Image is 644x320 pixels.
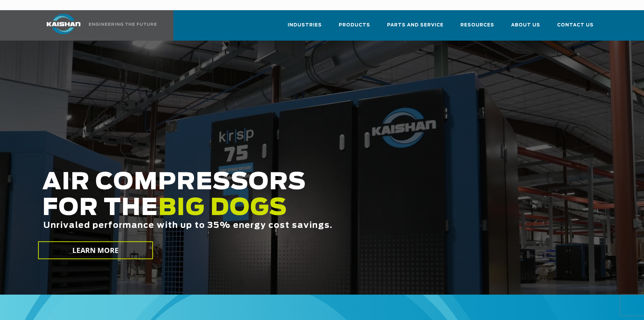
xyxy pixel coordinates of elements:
[557,16,594,39] a: Contact Us
[511,16,540,39] a: About Us
[158,197,287,220] span: BIG DOGS
[387,21,444,29] span: Parts and Service
[460,16,494,39] a: Resources
[460,21,494,29] span: Resources
[339,21,370,29] span: Products
[72,246,119,255] span: LEARN MORE
[288,16,322,39] a: Industries
[339,16,370,39] a: Products
[511,21,540,29] span: About Us
[38,241,153,259] a: LEARN MORE
[42,170,507,251] h2: AIR COMPRESSORS FOR THE
[89,23,157,26] img: Engineering the future
[557,21,594,29] span: Contact Us
[387,16,444,39] a: Parts and Service
[38,14,89,34] img: kaishan logo
[288,21,322,29] span: Industries
[38,10,158,41] a: Kaishan USA
[43,221,333,230] span: Unrivaled performance with up to 35% energy cost savings.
